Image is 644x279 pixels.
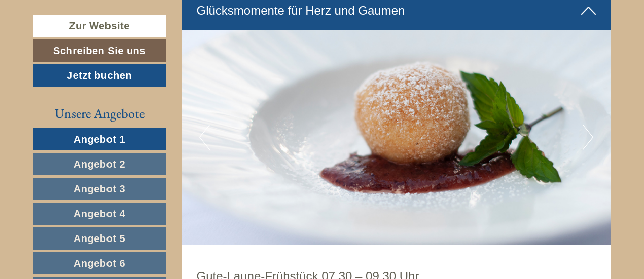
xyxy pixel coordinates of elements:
span: Angebot 2 [74,158,125,170]
button: Next [583,125,593,150]
a: Zur Website [33,15,166,37]
span: Angebot 3 [74,183,125,194]
button: Previous [199,125,210,150]
span: Angebot 1 [74,134,125,145]
span: Angebot 5 [74,233,125,244]
a: Jetzt buchen [33,64,166,87]
a: Schreiben Sie uns [33,39,166,62]
span: Angebot 6 [74,258,125,269]
div: Unsere Angebote [33,104,166,123]
span: Angebot 4 [74,208,125,219]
